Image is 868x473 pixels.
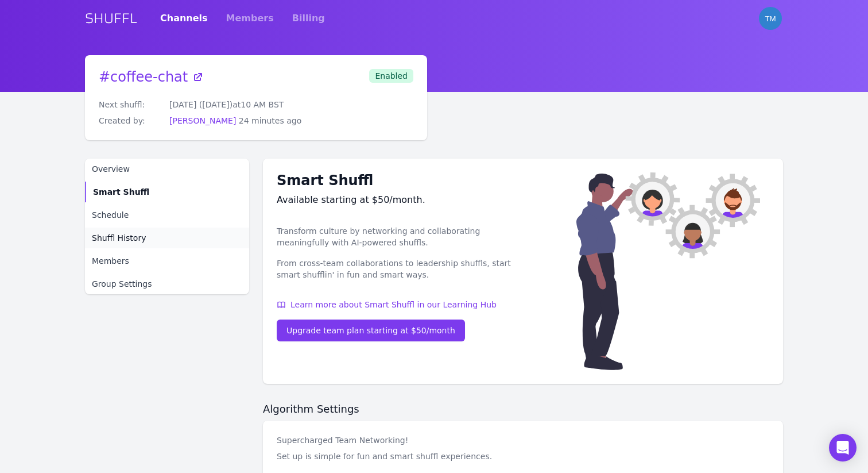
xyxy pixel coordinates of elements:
a: Billing [292,2,325,34]
a: [PERSON_NAME] [169,116,236,125]
span: Enabled [369,69,413,83]
button: User menu [758,6,783,31]
a: Group Settings [85,274,249,294]
a: Channels [160,2,208,34]
a: Members [226,2,274,34]
span: Overview [92,163,130,175]
a: Learn more about Smart Shuffl in our Learning Hub [277,299,523,310]
span: # coffee-chat [99,69,188,85]
span: 24 minutes ago [239,116,301,125]
span: TM [765,14,776,23]
span: Shuffl History [92,232,146,244]
div: Tony Maynard [759,7,782,30]
a: Schedule [85,205,249,225]
div: Supercharged Team Networking! [277,434,492,446]
a: Shuffl History [85,228,249,248]
span: Members [92,255,129,267]
a: Overview [85,159,249,179]
span: Smart Shuffl [93,186,149,198]
span: Learn more about Smart Shuffl in our Learning Hub [290,299,497,310]
p: Transform culture by networking and collaborating meaningfully with AI-powered shuffls. [277,225,523,248]
a: #coffee-chat [99,69,204,85]
span: Schedule [92,209,129,221]
p: From cross-team collaborations to leadership shuffls, start smart shufflin' in fun and smart ways. [277,257,523,280]
h1: Smart Shuffl [277,172,523,189]
dt: Created by: [99,115,160,126]
a: Upgrade team plan starting at $50/month [277,320,465,341]
nav: Sidebar [85,159,249,294]
a: SHUFFL [85,9,137,28]
div: Set up is simple for fun and smart shuffl experiences. [277,451,492,462]
h2: Algorithm Settings [263,402,783,416]
a: Smart Shuffl [85,182,249,202]
dt: Next shuffl: [99,99,160,110]
a: Members [85,251,249,271]
div: Available starting at $50/month. [277,193,523,207]
div: Open Intercom Messenger [829,434,857,462]
div: Upgrade team plan starting at $50/month [286,325,455,336]
span: Group Settings [92,278,152,290]
span: [DATE] ([DATE]) at 10 AM BST [169,100,284,109]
